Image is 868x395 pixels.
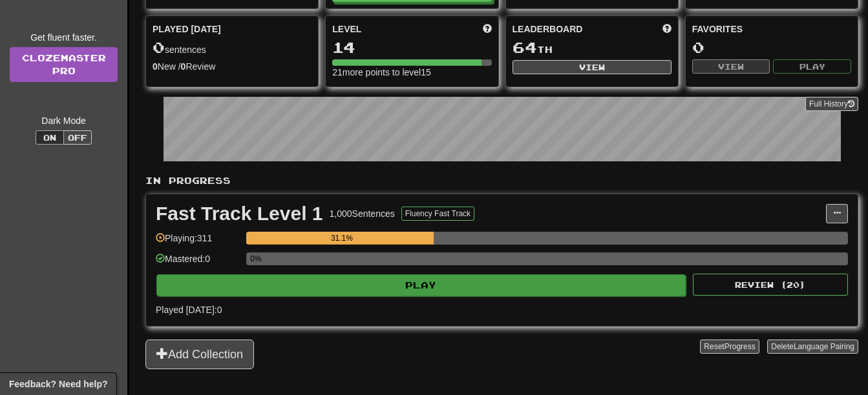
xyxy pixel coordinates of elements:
[401,207,474,221] button: Fluency Fast Track
[156,305,222,315] span: Played [DATE]: 0
[805,97,858,111] button: Full History
[153,60,312,73] div: New / Review
[483,23,492,35] span: Score more points to level up
[145,339,254,369] button: Add Collection
[250,232,433,245] div: 31.1%
[513,38,537,56] span: 64
[153,23,221,35] span: Played [DATE]
[153,39,312,56] div: sentences
[10,114,118,127] div: Dark Mode
[10,31,118,44] div: Get fluent faster.
[10,47,118,82] a: ClozemasterPro
[513,39,672,56] div: th
[156,274,686,296] button: Play
[692,59,770,74] button: View
[700,339,759,354] button: ResetProgress
[662,23,672,35] span: This week in points, UTC
[145,174,858,187] p: In Progress
[513,60,672,74] button: View
[692,39,851,56] div: 0
[330,207,395,220] div: 1,000 Sentences
[692,23,851,35] div: Favorites
[332,66,491,79] div: 21 more points to level 15
[156,252,240,274] div: Mastered: 0
[693,274,848,296] button: Review (20)
[9,378,107,390] span: Open feedback widget
[794,342,854,351] span: Language Pairing
[725,342,756,351] span: Progress
[767,339,858,354] button: DeleteLanguage Pairing
[36,130,64,145] button: On
[773,59,851,74] button: Play
[153,38,165,56] span: 0
[153,61,158,72] strong: 0
[181,61,186,72] strong: 0
[63,130,92,145] button: Off
[156,204,323,223] div: Fast Track Level 1
[156,232,240,253] div: Playing: 311
[513,23,583,35] span: Leaderboard
[332,23,361,35] span: Level
[332,39,491,56] div: 14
